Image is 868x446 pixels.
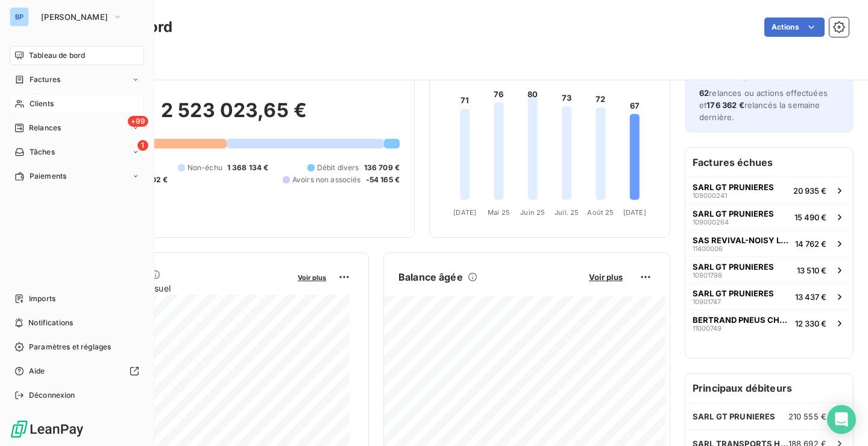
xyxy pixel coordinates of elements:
[685,148,853,177] h6: Factures échues
[29,366,45,377] span: Aide
[699,88,828,122] span: relances ou actions effectuées et relancés la semaine dernière.
[68,282,289,295] span: Chiffre d'affaires mensuel
[29,342,111,352] span: Paramètres et réglages
[693,209,774,218] span: SARL GT PRUNIERES
[317,162,359,173] span: Débit divers
[29,123,61,133] span: Relances
[29,50,85,61] span: Tableau de bord
[827,405,856,434] div: Open Intercom Messenger
[793,186,826,196] span: 20 935 €
[693,245,723,252] span: 11400006
[294,272,330,282] button: Voir plus
[30,171,66,182] span: Paiements
[364,162,400,173] span: 136 709 €
[10,7,29,27] div: BP
[585,272,626,282] button: Voir plus
[795,239,826,249] span: 14 762 €
[366,174,400,185] span: -54 165 €
[29,390,75,401] span: Déconnexion
[685,283,853,310] button: SARL GT PRUNIERES1090174713 437 €
[693,192,727,199] span: 109000241
[693,288,774,298] span: SARL GT PRUNIERES
[693,298,721,305] span: 10901747
[764,18,825,37] button: Actions
[685,310,853,336] button: BERTRAND PNEUS CHAMPAGNE1100074912 330 €
[693,218,729,226] span: 109000264
[227,162,269,173] span: 1 368 134 €
[30,98,54,109] span: Clients
[589,272,623,282] span: Voir plus
[788,412,826,421] span: 210 555 €
[693,412,776,421] span: SARL GT PRUNIERES
[693,235,790,245] span: SAS REVIVAL-NOISY LE SEC
[795,292,826,302] span: 13 437 €
[453,208,476,217] tspan: [DATE]
[623,208,646,217] tspan: [DATE]
[693,272,722,279] span: 10901798
[795,319,826,328] span: 12 330 €
[685,203,853,230] button: SARL GT PRUNIERES10900026415 490 €
[520,208,545,217] tspan: Juin 25
[128,116,148,127] span: +99
[706,100,744,110] span: 176 362 €
[41,12,108,22] span: [PERSON_NAME]
[187,162,222,173] span: Non-échu
[10,419,84,439] img: Logo LeanPay
[693,325,722,332] span: 11000749
[292,174,361,185] span: Avoirs non associés
[30,74,60,85] span: Factures
[693,262,774,272] span: SARL GT PRUNIERES
[693,182,774,192] span: SARL GT PRUNIERES
[555,208,579,217] tspan: Juil. 25
[685,256,853,283] button: SARL GT PRUNIERES1090179813 510 €
[29,293,55,304] span: Imports
[587,208,614,217] tspan: Août 25
[30,147,55,158] span: Tâches
[685,230,853,256] button: SAS REVIVAL-NOISY LE SEC1140000614 762 €
[797,266,826,275] span: 13 510 €
[10,362,144,381] a: Aide
[398,270,463,284] h6: Balance âgée
[699,88,709,98] span: 62
[693,315,790,325] span: BERTRAND PNEUS CHAMPAGNE
[68,98,400,135] h2: 2 523 023,65 €
[685,374,853,403] h6: Principaux débiteurs
[28,317,73,328] span: Notifications
[488,208,510,217] tspan: Mai 25
[298,273,326,282] span: Voir plus
[794,212,826,222] span: 15 490 €
[685,177,853,203] button: SARL GT PRUNIERES10900024120 935 €
[137,140,148,151] span: 1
